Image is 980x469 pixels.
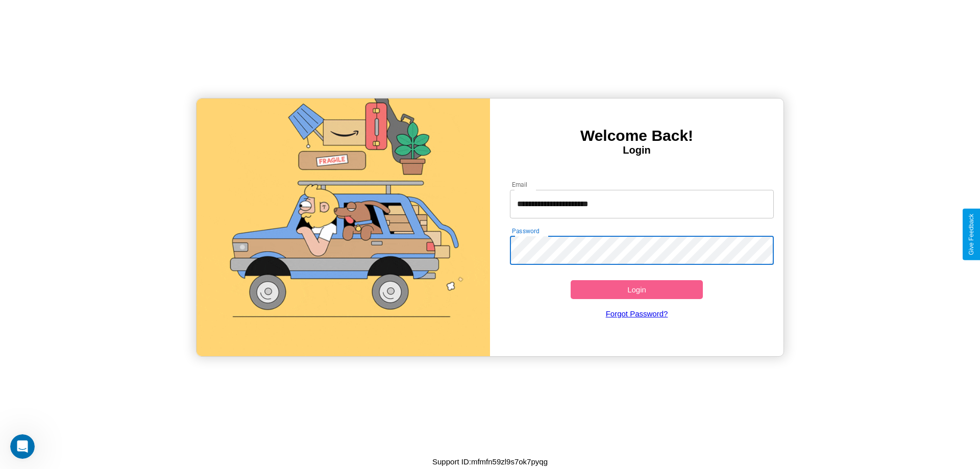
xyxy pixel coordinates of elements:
a: Forgot Password? [505,299,769,328]
label: Email [512,180,528,189]
iframe: Intercom live chat [10,434,35,459]
div: Give Feedback [968,214,975,255]
h3: Welcome Back! [490,127,783,144]
h4: Login [490,144,783,156]
p: Support ID: mfmfn59zl9s7ok7pyqg [432,455,548,468]
button: Login [571,280,703,299]
img: gif [197,98,490,356]
label: Password [512,227,539,235]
